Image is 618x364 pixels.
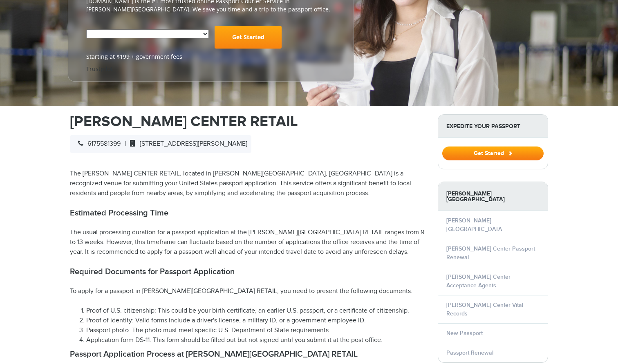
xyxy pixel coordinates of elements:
p: The usual processing duration for a passport application at the [PERSON_NAME][GEOGRAPHIC_DATA] RE... [70,228,425,257]
a: [PERSON_NAME] Center Vital Records [446,302,523,317]
a: [PERSON_NAME] Center Acceptance Agents [446,273,511,289]
p: To apply for a passport in [PERSON_NAME][GEOGRAPHIC_DATA] RETAIL, you need to present the followi... [70,286,425,296]
p: The [PERSON_NAME] CENTER RETAIL, located in [PERSON_NAME][GEOGRAPHIC_DATA], [GEOGRAPHIC_DATA] is ... [70,169,425,198]
a: [PERSON_NAME][GEOGRAPHIC_DATA] [446,217,504,233]
a: Get Started [215,26,282,49]
h2: Passport Application Process at [PERSON_NAME][GEOGRAPHIC_DATA] RETAIL [70,349,425,359]
a: Get Started [442,150,544,156]
div: | [70,135,251,153]
span: 6175581399 [74,140,121,148]
h1: [PERSON_NAME] CENTER RETAIL [70,114,425,129]
li: Passport photo: The photo must meet specific U.S. Department of State requirements. [86,326,425,335]
span: Starting at $199 + government fees [86,53,336,61]
button: Get Started [442,146,544,160]
a: [PERSON_NAME] Center Passport Renewal [446,245,535,261]
span: [STREET_ADDRESS][PERSON_NAME] [126,140,247,148]
strong: Expedite Your Passport [438,115,548,138]
li: Proof of U.S. citizenship: This could be your birth certificate, an earlier U.S. passport, or a c... [86,306,425,316]
strong: [PERSON_NAME][GEOGRAPHIC_DATA] [438,182,548,211]
h2: Required Documents for Passport Application [70,267,425,277]
h2: Estimated Processing Time [70,208,425,218]
a: New Passport [446,330,483,337]
li: Proof of identity: Valid forms include a driver's license, a military ID, or a government employe... [86,316,425,326]
li: Application form DS-11: This form should be filled out but not signed until you submit it at the ... [86,335,425,345]
a: Passport Renewal [446,349,493,356]
a: Trustpilot [86,65,113,73]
